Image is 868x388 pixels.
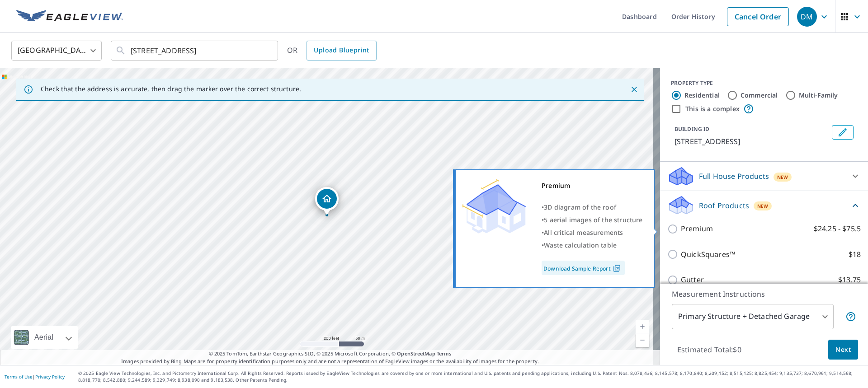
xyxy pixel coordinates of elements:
a: Upload Blueprint [307,41,376,61]
a: Current Level 17, Zoom In [636,320,649,333]
label: Multi-Family [799,91,838,100]
img: EV Logo [16,10,123,23]
p: BUILDING ID [675,125,709,133]
p: $18 [849,249,861,260]
span: 5 aerial images of the structure [544,215,642,224]
div: • [542,214,643,226]
span: 3D diagram of the roof [544,203,616,211]
input: Search by address or latitude-longitude [131,38,259,63]
div: Dropped pin, building 1, Residential property, 261 Upland Ave Youngstown, OH 44504 [315,187,339,215]
p: | [5,374,65,379]
img: Pdf Icon [611,264,623,272]
div: • [542,226,643,239]
img: Premium [462,179,526,234]
span: All critical measurements [544,228,623,237]
p: © 2025 Eagle View Technologies, Inc. and Pictometry International Corp. All Rights Reserved. Repo... [78,370,863,383]
a: Cancel Order [727,7,789,26]
a: OpenStreetMap [397,350,435,357]
span: Waste calculation table [544,241,617,249]
div: Roof ProductsNew [667,195,861,216]
span: New [777,173,788,181]
a: Current Level 17, Zoom Out [636,333,649,347]
span: New [757,202,769,210]
div: OR [287,41,377,61]
a: Terms of Use [5,374,33,380]
p: Premium [681,223,713,234]
button: Next [828,340,858,360]
p: Measurement Instructions [672,289,856,299]
p: Full House Products [699,171,769,182]
p: Gutter [681,274,704,285]
button: Edit building 1 [832,125,854,140]
p: Estimated Total: $0 [670,340,749,360]
div: Primary Structure + Detached Garage [672,304,834,329]
div: [GEOGRAPHIC_DATA] [11,38,102,63]
div: Aerial [32,326,56,349]
span: Your report will include the primary structure and a detached garage if one exists. [845,311,856,322]
div: PROPERTY TYPE [671,79,857,87]
span: © 2025 TomTom, Earthstar Geographics SIO, © 2025 Microsoft Corporation, © [209,350,452,358]
div: • [542,201,643,214]
p: [STREET_ADDRESS] [675,136,828,147]
div: DM [797,7,817,27]
span: Upload Blueprint [314,45,369,56]
div: Full House ProductsNew [667,165,861,187]
div: Aerial [11,326,78,349]
label: Commercial [741,91,778,100]
label: This is a complex [685,104,740,113]
label: Residential [684,91,720,100]
a: Terms [437,350,452,357]
p: $13.75 [838,274,861,285]
p: QuickSquares™ [681,249,735,260]
div: Premium [542,179,643,192]
p: $24.25 - $75.5 [814,223,861,234]
p: Roof Products [699,200,749,211]
a: Download Sample Report [542,261,625,275]
a: Privacy Policy [35,374,65,380]
button: Close [628,84,640,95]
span: Next [835,344,851,355]
p: Check that the address is accurate, then drag the marker over the correct structure. [41,85,301,93]
div: • [542,239,643,252]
